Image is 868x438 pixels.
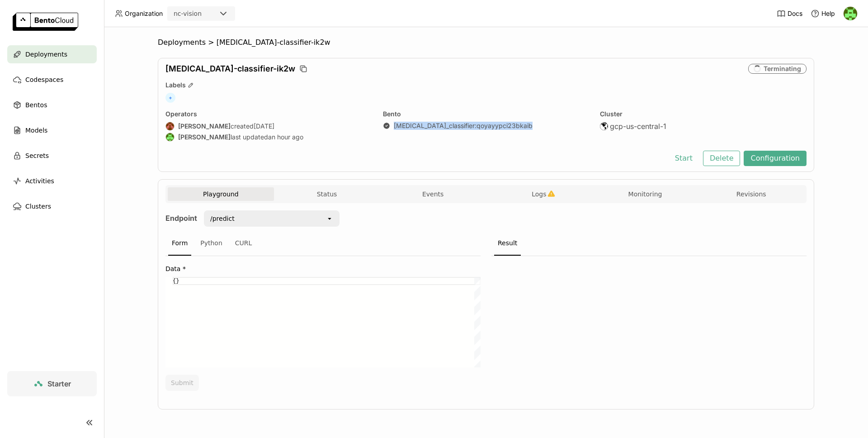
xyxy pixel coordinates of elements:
[811,9,835,18] div: Help
[821,10,835,18] span: Help
[668,151,699,166] button: Start
[254,122,274,130] span: [DATE]
[178,133,231,141] strong: [PERSON_NAME]
[610,122,666,131] span: gcp-us-central-1
[25,49,67,60] span: Deployments
[231,231,256,256] div: CURL
[165,375,199,391] button: Submit
[166,133,174,141] img: Senad Redzic
[217,38,330,47] span: [MEDICAL_DATA]-classifier-ik2w
[592,187,698,201] button: Monitoring
[165,64,295,74] span: [MEDICAL_DATA]-classifier-ik2w
[165,133,372,142] div: last updated
[600,110,807,118] div: Cluster
[168,187,274,201] button: Playground
[698,187,804,201] button: Revisions
[394,122,533,130] a: [MEDICAL_DATA]_classifier:qoyayypci23bkaib
[268,133,303,141] span: an hour ago
[844,7,857,20] img: Senad Redzic
[532,190,546,198] span: Logs
[703,151,741,166] button: Delete
[7,121,97,139] a: Models
[274,187,380,201] button: Status
[25,176,54,186] span: Activities
[13,13,78,31] img: logo
[752,64,763,74] i: loading
[173,278,179,284] span: {}
[25,201,51,212] span: Clusters
[7,147,97,165] a: Secrets
[165,214,197,223] strong: Endpoint
[174,9,202,18] div: nc-vision
[777,9,802,18] a: Docs
[158,38,206,47] span: Deployments
[165,93,175,103] span: +
[748,64,807,74] div: Terminating
[7,371,97,396] a: Starter
[165,122,372,131] div: created
[165,81,807,89] div: Labels
[7,172,97,190] a: Activities
[47,379,71,388] span: Starter
[210,214,235,223] div: /predict
[236,214,236,223] input: Selected /predict.
[383,110,590,118] div: Bento
[788,10,802,18] span: Docs
[197,231,226,256] div: Python
[7,71,97,89] a: Codespaces
[7,96,97,114] a: Bentos
[326,215,333,222] svg: open
[158,38,814,47] nav: Breadcrumbs navigation
[25,100,47,110] span: Bentos
[168,231,191,256] div: Form
[380,187,486,201] button: Events
[7,197,97,215] a: Clusters
[25,74,63,85] span: Codespaces
[165,265,481,272] label: Data *
[166,122,174,130] img: Akash Bhandari
[494,231,521,256] div: Result
[125,10,163,18] span: Organization
[203,10,203,19] input: Selected nc-vision.
[178,122,231,130] strong: [PERSON_NAME]
[744,151,807,166] button: Configuration
[206,38,217,47] span: >
[7,45,97,63] a: Deployments
[25,125,47,136] span: Models
[25,150,49,161] span: Secrets
[165,110,372,118] div: Operators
